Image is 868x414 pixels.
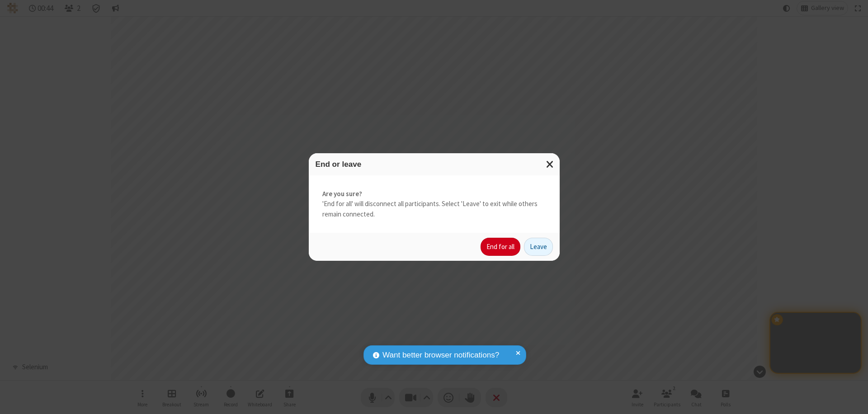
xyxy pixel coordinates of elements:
[541,153,560,175] button: Close modal
[524,238,553,256] button: Leave
[382,349,499,361] span: Want better browser notifications?
[316,160,553,169] h3: End or leave
[309,175,560,233] div: 'End for all' will disconnect all participants. Select 'Leave' to exit while others remain connec...
[322,189,546,199] strong: Are you sure?
[481,238,520,256] button: End for all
